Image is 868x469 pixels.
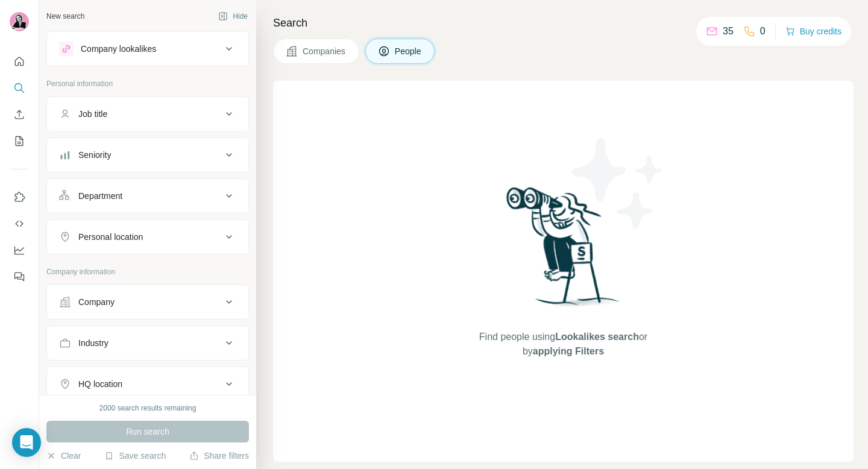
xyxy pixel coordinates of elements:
div: Industry [78,337,108,349]
img: Surfe Illustration - Woman searching with binoculars [501,184,626,318]
button: My lists [10,130,29,152]
h4: Search [273,14,854,31]
button: Company [47,288,248,316]
button: Hide [210,7,256,25]
button: Company lookalikes [47,34,248,63]
div: Personal location [78,231,143,243]
span: Lookalikes search [555,332,639,342]
button: HQ location [47,370,248,398]
button: Clear [46,450,81,462]
button: Industry [47,329,248,357]
div: 2000 search results remaining [99,403,197,414]
div: Seniority [78,149,111,161]
button: Share filters [189,450,249,462]
button: Save search [104,450,166,462]
div: Open Intercom Messenger [12,428,41,457]
div: New search [46,11,84,22]
button: Use Surfe API [10,213,29,234]
button: Department [47,181,248,210]
div: HQ location [78,378,122,390]
button: Seniority [47,140,248,169]
p: Company information [46,266,249,277]
div: Company [78,296,115,308]
div: Department [78,190,122,202]
button: Use Surfe on LinkedIn [10,186,29,208]
button: Dashboard [10,239,29,261]
img: Surfe Illustration - Stars [564,129,672,238]
div: Company lookalikes [81,43,156,55]
button: Personal location [47,222,248,251]
button: Search [10,77,29,99]
button: Job title [47,99,248,128]
span: Find people using or by [467,330,659,359]
div: Job title [78,108,107,120]
span: People [395,45,423,57]
p: 35 [723,24,734,39]
img: Avatar [10,12,29,31]
button: Quick start [10,51,29,72]
p: 0 [760,24,766,39]
p: Personal information [46,78,249,89]
button: Feedback [10,266,29,288]
button: Enrich CSV [10,104,29,125]
span: applying Filters [533,346,604,356]
button: Buy credits [785,23,841,40]
span: Companies [303,45,347,57]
